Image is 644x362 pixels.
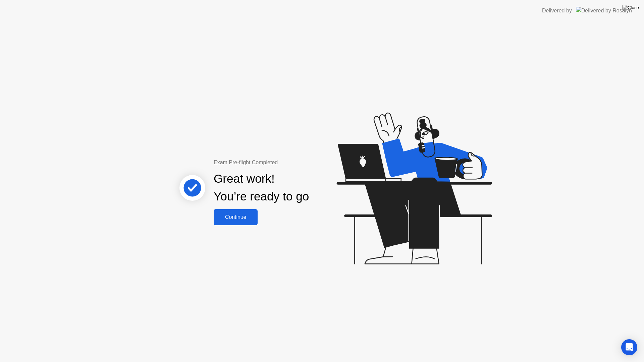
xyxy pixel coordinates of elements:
div: Delivered by [542,7,572,15]
button: Continue [214,209,258,225]
div: Continue [216,214,256,220]
img: Close [622,5,639,10]
div: Great work! You’re ready to go [214,170,309,205]
div: Exam Pre-flight Completed [214,159,352,167]
div: Open Intercom Messenger [621,339,637,355]
img: Delivered by Rosalyn [576,7,632,14]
